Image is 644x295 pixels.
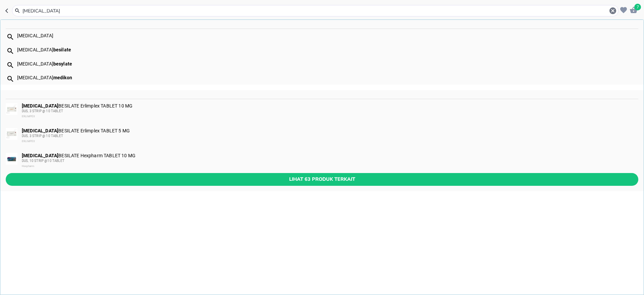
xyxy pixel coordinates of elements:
[634,4,641,10] span: 7
[629,5,639,15] button: 7
[22,7,609,14] input: Cari 4000+ produk di sini
[53,47,71,52] b: besilate
[22,115,35,118] span: ERLIMPEX
[17,75,638,80] div: [MEDICAL_DATA]
[22,165,34,168] span: Hexpharm
[22,128,58,133] b: [MEDICAL_DATA]
[22,153,58,158] b: [MEDICAL_DATA]
[53,75,72,80] b: medikon
[17,33,638,38] div: [MEDICAL_DATA]
[22,134,63,138] span: DUS, 3 STRIP @ 10 TABLET
[22,140,35,143] span: ERLIMPEX
[22,103,58,109] b: [MEDICAL_DATA]
[17,47,638,52] div: [MEDICAL_DATA]
[22,153,638,169] div: BESILATE Hexpharm TABLET 10 MG
[17,61,638,67] div: [MEDICAL_DATA]
[53,61,72,67] b: besylate
[6,173,638,185] button: Lihat 63 produk terkait
[22,128,638,144] div: BESILATE Erlimplex TABLET 5 MG
[22,103,638,119] div: BESILATE Erlimplex TABLET 10 MG
[22,109,63,113] span: DUS, 3 STRIP @ 10 TABLET
[11,175,633,183] span: Lihat 63 produk terkait
[22,159,64,163] span: DUS, 10 STRIP @10 TABLET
